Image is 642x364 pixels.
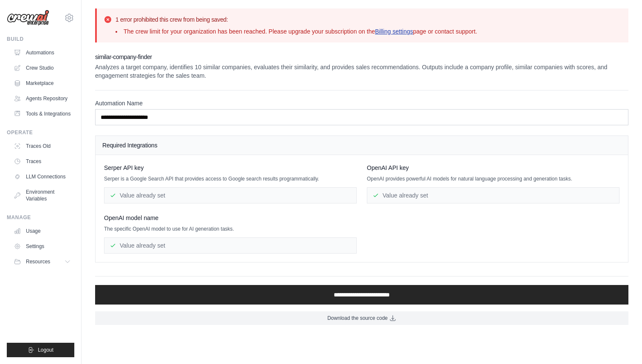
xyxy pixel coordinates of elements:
a: Download the source code [95,311,628,325]
div: Build [7,36,74,42]
span: Serper API key [104,164,144,172]
a: Marketplace [10,76,74,90]
p: OpenAI provides powerful AI models for natural language processing and generation tasks. [367,175,619,182]
h4: Required Integrations [102,141,621,150]
button: Resources [10,255,74,268]
a: LLM Connections [10,170,74,183]
div: Value already set [367,187,619,203]
a: Usage [10,224,74,238]
div: Value already set [104,187,357,203]
span: OpenAI API key [367,164,409,172]
a: Traces [10,155,74,168]
p: Serper is a Google Search API that provides access to Google search results programmatically. [104,175,357,182]
a: Settings [10,240,74,253]
a: Environment Variables [10,185,74,206]
img: Logo [7,10,49,26]
p: Analyzes a target company, identifies 10 similar companies, evaluates their similarity, and provi... [95,63,628,80]
div: Operate [7,129,74,136]
div: Manage [7,214,74,221]
span: Logout [38,347,53,353]
a: Billing settings [375,28,413,35]
a: Traces Old [10,139,74,153]
a: Automations [10,46,74,59]
button: Logout [7,343,74,357]
p: The specific OpenAI model to use for AI generation tasks. [104,226,357,232]
label: Automation Name [95,99,628,107]
span: Download the source code [327,315,388,322]
a: Tools & Integrations [10,107,74,121]
a: Agents Repository [10,92,74,105]
h2: similar-company-finder [95,53,628,61]
span: OpenAI model name [104,214,158,222]
a: Crew Studio [10,61,74,75]
span: Resources [26,258,50,265]
h2: 1 error prohibited this crew from being saved: [115,15,477,24]
div: Value already set [104,237,357,254]
li: The crew limit for your organization has been reached. Please upgrade your subscription on the pa... [115,27,477,36]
